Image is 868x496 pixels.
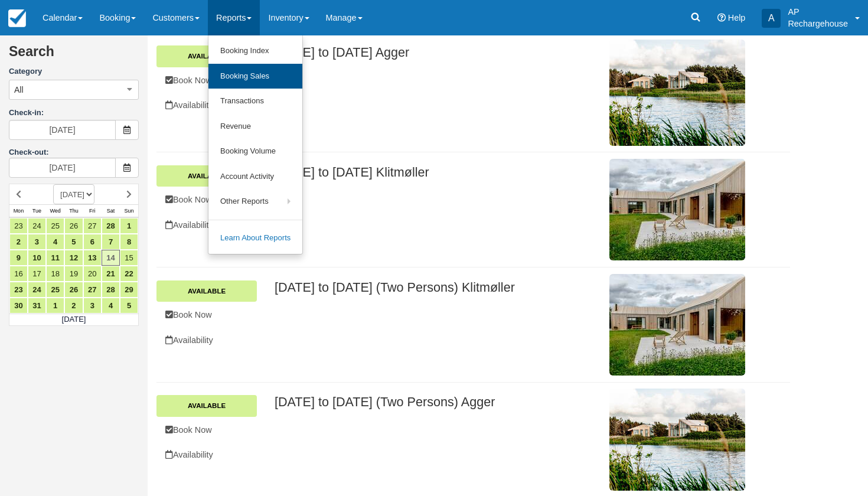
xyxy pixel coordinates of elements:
div: A [762,9,781,28]
a: 14 [102,250,120,266]
a: 27 [83,282,102,298]
img: M12-1 [609,40,745,146]
a: 31 [28,298,46,314]
a: 8 [120,234,138,250]
a: 3 [28,234,46,250]
a: 9 [9,250,28,266]
a: 5 [120,298,138,314]
a: 25 [46,218,64,234]
a: 19 [64,266,83,282]
p: Rechargehouse [788,18,848,30]
a: 15 [120,250,138,266]
a: 3 [83,298,102,314]
a: 6 [83,234,102,250]
a: 2 [64,298,83,314]
a: 18 [46,266,64,282]
a: 1 [46,298,64,314]
a: Revenue [208,114,302,139]
h2: Search [9,44,139,66]
img: M44-1 [609,159,745,260]
a: 4 [46,234,64,250]
a: 21 [102,266,120,282]
h2: [DATE] to [DATE] Klitmøller [275,165,588,180]
a: Booking Index [208,38,302,64]
a: 4 [102,298,120,314]
label: Category [9,66,139,77]
a: Book Now [156,303,257,327]
a: Other Reports [208,189,302,214]
a: 7 [102,234,120,250]
th: Sat [102,205,120,218]
label: Check-out: [9,148,49,156]
th: Sun [120,205,138,218]
a: Learn About Reports [208,226,302,251]
a: 26 [64,282,83,298]
a: Availability [156,93,257,118]
a: 23 [9,282,28,298]
a: 5 [64,234,83,250]
th: Wed [46,205,64,218]
th: Tue [28,205,46,218]
a: Book Now [156,188,257,212]
a: Account Activity [208,164,302,190]
a: Availability [156,443,257,467]
img: checkfront-main-nav-mini-logo.png [8,9,26,27]
img: M31-1 [609,389,745,491]
span: All [14,84,24,96]
th: Fri [83,205,102,218]
a: Book Now [156,418,257,442]
a: 16 [9,266,28,282]
th: Mon [9,205,28,218]
a: Available [156,165,257,187]
a: 12 [64,250,83,266]
a: 28 [102,218,120,234]
a: 2 [9,234,28,250]
h2: [DATE] to [DATE] (Two Persons) Agger [275,395,588,409]
a: 10 [28,250,46,266]
a: 24 [28,218,46,234]
a: Availability [156,213,257,237]
a: 27 [83,218,102,234]
a: Available [156,280,257,302]
a: Transactions [208,89,302,114]
a: 26 [64,218,83,234]
a: 13 [83,250,102,266]
a: 30 [9,298,28,314]
a: Booking Volume [208,139,302,164]
a: 11 [46,250,64,266]
a: 23 [9,218,28,234]
a: 20 [83,266,102,282]
a: 29 [120,282,138,298]
img: M45-1 [609,274,745,376]
a: 1 [120,218,138,234]
i: Help [717,14,726,22]
a: 24 [28,282,46,298]
a: 25 [46,282,64,298]
a: 17 [28,266,46,282]
a: 28 [102,282,120,298]
h2: [DATE] to [DATE] (Two Persons) Klitmøller [275,280,588,295]
label: Check-in: [9,107,139,119]
a: Available [156,45,257,67]
td: [DATE] [9,314,139,326]
p: AP [788,6,848,18]
h2: [DATE] to [DATE] Agger [275,45,588,60]
a: Available [156,395,257,416]
button: All [9,80,139,100]
a: Book Now [156,68,257,93]
a: Availability [156,328,257,353]
a: Booking Sales [208,64,302,89]
a: 22 [120,266,138,282]
th: Thu [64,205,83,218]
span: Help [728,13,746,22]
ul: Reports [208,35,303,254]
